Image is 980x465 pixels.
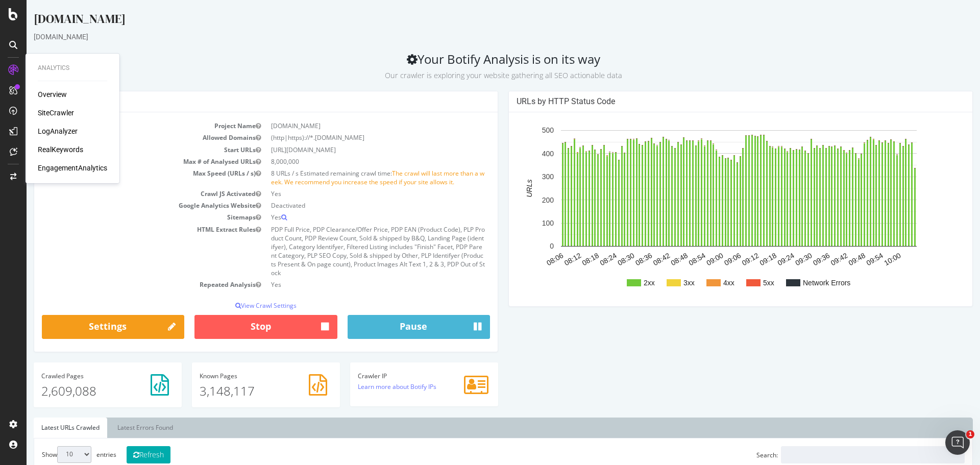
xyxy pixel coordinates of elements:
[490,120,935,299] svg: A chart.
[15,188,239,200] td: Crawl JS Activated
[499,180,507,198] text: URLs
[643,251,663,267] text: 08:48
[173,373,306,379] h4: Pages Known
[657,279,668,287] text: 3xx
[15,96,463,107] h4: Analysis Settings
[15,200,239,211] td: Google Analytics Website
[617,279,628,287] text: 2xx
[697,279,708,287] text: 4xx
[945,430,970,455] iframe: Intercom live chat
[38,64,107,72] div: Analytics
[554,251,574,267] text: 08:18
[15,382,148,400] p: 2,609,088
[490,96,938,107] h4: URLs by HTTP Status Code
[15,315,158,339] a: Settings
[239,211,463,223] td: Yes
[38,126,78,136] a: LogAnalyzer
[239,279,463,290] td: Yes
[358,70,596,80] small: Our crawler is exploring your website gathering all SEO actionable data
[15,120,239,132] td: Project Name
[767,251,787,267] text: 09:30
[15,211,239,223] td: Sitemaps
[331,373,464,379] h4: Crawler IP
[519,251,538,267] text: 08:06
[239,224,463,279] td: PDP Full Price, PDP Clearance/Offer Price, PDP EAN (Product Code), PLP Product Count, PDP Review ...
[7,10,946,32] div: [DOMAIN_NAME]
[785,251,805,267] text: 09:36
[15,167,239,188] td: Max Speed (URLs / s)
[678,251,698,267] text: 09:00
[15,301,463,310] p: View Crawl Settings
[239,156,463,167] td: 8,000,000
[523,242,527,251] text: 0
[572,251,592,267] text: 08:24
[239,120,463,132] td: [DOMAIN_NAME]
[244,169,458,186] span: The crawl will last more than a week. We recommend you increase the speed if your site allows it.
[7,32,946,42] div: [DOMAIN_NAME]
[516,196,528,204] text: 200
[15,446,90,463] label: Show entries
[714,251,734,267] text: 09:12
[696,251,716,267] text: 09:06
[737,279,748,287] text: 5xx
[83,418,154,438] a: Latest Errors Found
[239,167,463,188] td: 8 URLs / s Estimated remaining crawl time:
[838,251,858,267] text: 09:54
[31,446,65,463] select: Showentries
[15,156,239,167] td: Max # of Analysed URLs
[607,251,627,267] text: 08:36
[660,251,680,267] text: 08:54
[38,163,107,173] a: EngagementAnalytics
[776,279,824,287] text: Network Errors
[239,200,463,211] td: Deactivated
[732,251,752,267] text: 09:18
[15,132,239,143] td: Allowed Domains
[856,251,876,267] text: 10:00
[730,446,938,463] label: Search:
[536,251,556,267] text: 08:12
[15,144,239,156] td: Start URLs
[239,132,463,143] td: (http|https)://*.[DOMAIN_NAME]
[516,173,528,181] text: 300
[966,430,974,438] span: 1
[38,144,83,155] a: RealKeywords
[239,188,463,200] td: Yes
[590,251,609,267] text: 08:30
[239,144,463,156] td: [URL][DOMAIN_NAME]
[625,251,645,267] text: 08:42
[321,315,463,339] button: Pause
[7,418,81,438] a: Latest URLs Crawled
[38,108,74,118] a: SiteCrawler
[15,279,239,290] td: Repeated Analysis
[331,382,410,391] a: Learn more about Botify IPs
[754,446,938,463] input: Search:
[821,251,841,267] text: 09:48
[173,382,306,400] p: 3,148,117
[100,446,144,463] button: Refresh
[15,224,239,279] td: HTML Extract Rules
[38,89,67,100] a: Overview
[516,127,528,135] text: 500
[803,251,823,267] text: 09:42
[7,52,946,81] h2: Your Botify Analysis is on its way
[168,315,310,339] button: Stop
[516,150,528,158] text: 400
[749,251,769,267] text: 09:24
[15,373,148,379] h4: Pages Crawled
[516,219,528,227] text: 100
